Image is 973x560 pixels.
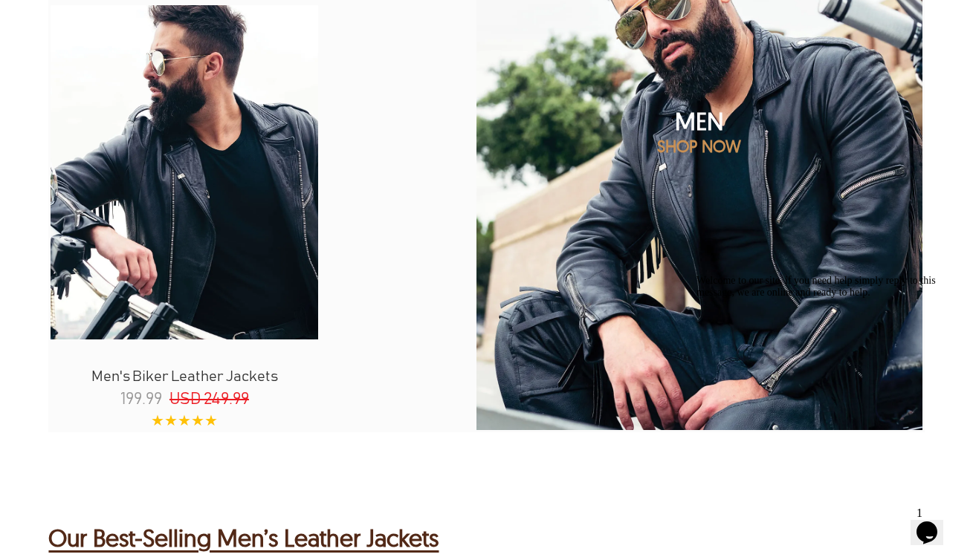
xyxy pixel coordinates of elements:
[6,6,274,30] div: Welcome to our site, if you need help simply reply to this message, we are online and ready to help.
[6,6,245,29] span: Welcome to our site, if you need help simply reply to this message, we are online and ready to help.
[51,412,318,430] p: ★★★★★
[162,391,249,408] span: USD 249.99
[51,369,318,384] p: Men's Biker Leather Jackets
[48,520,439,556] a: Our Best-Selling Men’s Leather Jackets
[51,5,318,430] a: Men Biker Leather JacketsMen's Biker Leather Jackets199.99USD 249.99★★★★★
[474,106,925,136] h2: MEN
[51,388,318,412] p: 199.99
[691,269,958,493] iframe: chat widget
[911,501,958,545] iframe: chat widget
[474,136,925,157] p: SHOP NOW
